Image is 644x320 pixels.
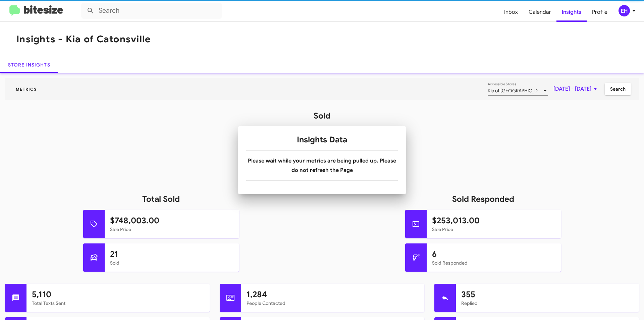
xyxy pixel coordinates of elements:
span: Inbox [499,2,523,22]
div: EH [619,5,630,16]
mat-card-subtitle: Replied [461,300,634,307]
h1: $748,003.00 [110,215,234,226]
h1: Insights - Kia of Catonsville [16,34,151,45]
span: Profile [587,2,613,22]
span: Calendar [523,2,556,22]
h1: 355 [461,289,634,300]
span: Insights [556,2,587,22]
span: Search [610,83,626,95]
mat-card-subtitle: Sold [110,260,234,266]
h1: 6 [432,249,556,260]
mat-card-subtitle: Total Texts Sent [32,300,204,307]
mat-card-subtitle: Sale Price [110,226,234,233]
h1: $253,013.00 [432,215,556,226]
b: Please wait while your metrics are being pulled up. Please do not refresh the Page [248,157,396,174]
mat-card-subtitle: People Contacted [247,300,419,307]
span: Metrics [10,87,42,92]
span: [DATE] - [DATE] [553,83,599,95]
h1: Sold Responded [322,194,644,204]
h1: 5,110 [32,289,204,300]
h1: 21 [110,249,234,260]
span: Kia of [GEOGRAPHIC_DATA] [488,88,547,94]
h1: 1,284 [247,289,419,300]
mat-card-subtitle: Sale Price [432,226,556,233]
mat-card-subtitle: Sold Responded [432,260,556,266]
h1: Insights Data [246,134,398,145]
input: Search [81,3,222,19]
